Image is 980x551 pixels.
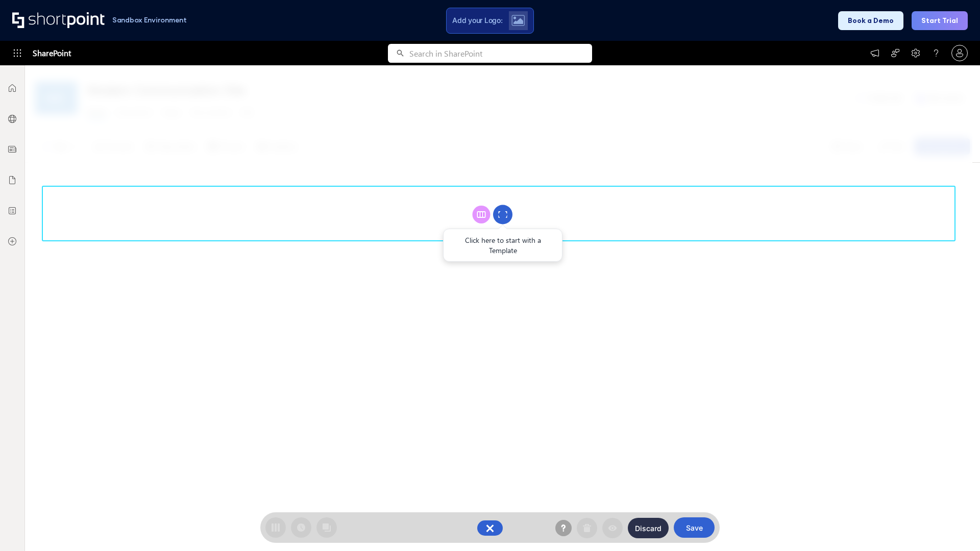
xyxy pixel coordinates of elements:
[838,11,903,30] button: Book a Demo
[511,15,525,26] img: Upload logo
[452,16,502,25] span: Add your Logo:
[674,517,715,538] button: Save
[628,518,669,538] button: Discard
[912,11,968,30] button: Start Trial
[796,433,980,551] iframe: Chat Widget
[409,44,592,63] input: Search in SharePoint
[33,41,71,65] span: SharePoint
[112,17,187,23] h1: Sandbox Environment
